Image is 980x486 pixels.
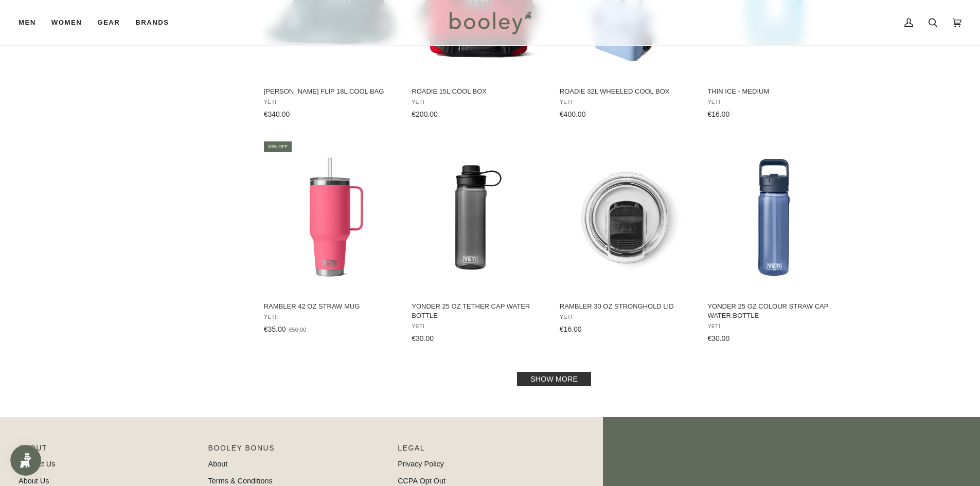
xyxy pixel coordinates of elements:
[412,110,438,118] span: €200.00
[410,140,546,347] a: Yonder 25 oz Tether Cap Water Bottle
[264,314,397,320] span: YETI
[19,17,36,28] span: Men
[208,477,273,485] a: Terms & Conditions
[707,302,841,320] span: Yonder 25 oz Colour Straw Cap Water Bottle
[51,17,82,28] span: Women
[412,99,545,105] span: YETI
[262,140,399,337] a: Rambler 42 oz Straw Mug
[706,140,842,347] a: Yonder 25 oz Colour Straw Cap Water Bottle
[707,334,729,343] span: €30.00
[264,87,397,96] span: [PERSON_NAME] Flip 18L Cool Bag
[398,443,577,459] p: Pipeline_Footer Sub
[517,372,591,386] a: Show more
[412,302,545,320] span: Yonder 25 oz Tether Cap Water Bottle
[264,325,286,333] span: €35.00
[707,99,841,105] span: YETI
[10,445,41,476] iframe: Button to open loyalty program pop-up
[398,460,444,468] a: Privacy Policy
[264,99,397,105] span: YETI
[97,17,120,28] span: Gear
[560,87,693,96] span: Roadie 32L Wheeled Cool Box
[410,149,546,285] img: Yeti Yonder Tether 750ml Water Bottle Charcoal - Booley Galway
[707,87,841,96] span: Thin Ice - Medium
[19,443,198,459] p: Pipeline_Footer Main
[412,334,434,343] span: €30.00
[707,323,841,330] span: YETI
[289,327,307,333] span: €50.00
[398,477,446,485] a: CCPA Opt Out
[412,323,545,330] span: YETI
[262,149,399,285] img: Yeti Rambler 42 oz Straw Mug Tropical Pink - Booley Galway
[445,8,535,38] img: Booley
[707,110,729,118] span: €16.00
[412,87,545,96] span: Roadie 15L Cool Box
[560,302,693,311] span: Rambler 30 oz Stronghold Lid
[558,140,694,337] a: Rambler 30 oz Stronghold Lid
[558,149,694,285] img: Yeti Rambler 30 oz Stronghold Lid - Booley Galway
[264,141,292,152] div: 30% off
[208,443,388,459] p: Booley Bonus
[706,149,842,285] img: Yeti Yonder 25 oz Colour Straw Cap Bottle Navy - Booley Galway
[135,17,169,28] span: Brands
[264,375,845,383] div: Pagination
[264,302,397,311] span: Rambler 42 oz Straw Mug
[208,460,228,468] a: About
[19,477,49,485] a: About Us
[560,325,582,333] span: €16.00
[560,99,693,105] span: YETI
[560,110,586,118] span: €400.00
[264,110,290,118] span: €340.00
[560,314,693,320] span: YETI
